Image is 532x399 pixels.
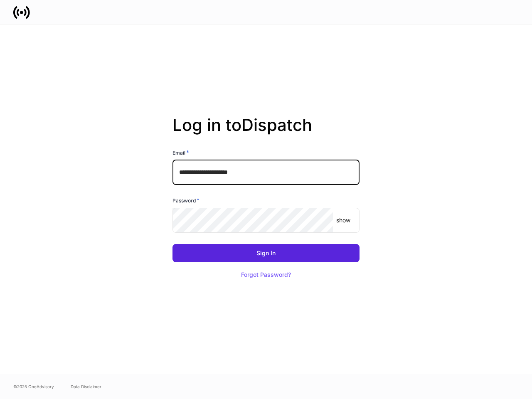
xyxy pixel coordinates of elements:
button: Forgot Password? [231,266,301,284]
button: Sign In [172,244,360,262]
div: Forgot Password? [241,272,291,278]
a: Data Disclaimer [71,383,101,390]
p: show [336,216,350,224]
div: Sign In [256,250,276,256]
h6: Email [172,148,189,157]
span: © 2025 OneAdvisory [13,383,54,390]
h6: Password [172,196,199,204]
h2: Log in to Dispatch [172,115,360,148]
